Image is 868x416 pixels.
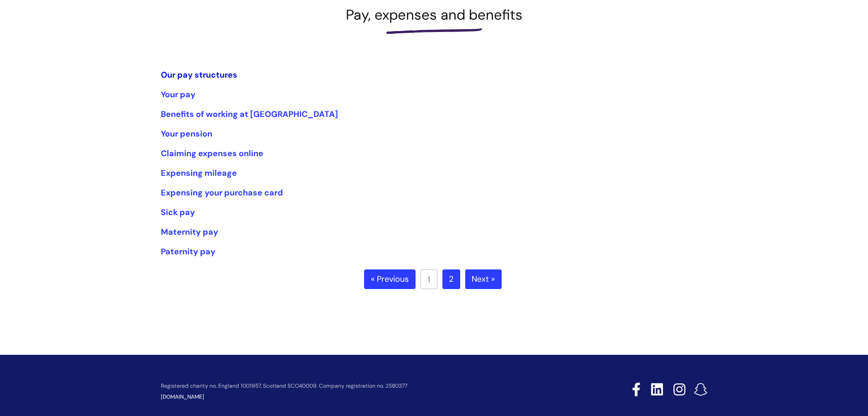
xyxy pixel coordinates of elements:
a: Expensing your purchase card [161,187,283,198]
a: Benefits of working at [GEOGRAPHIC_DATA] [161,109,338,120]
a: Your pension [161,128,212,139]
a: Paternity pay [161,246,216,257]
a: Sick pay [161,207,195,218]
h1: Pay, expenses and benefits [161,6,708,23]
a: Your pay [161,89,195,100]
a: Claiming expenses online [161,148,263,159]
a: Next » [465,269,502,290]
p: Registered charity no. England 1001957, Scotland SCO40009. Company registration no. 2580377 [161,383,567,389]
a: « Previous [364,269,416,290]
a: Our pay structures [161,69,237,80]
a: Expensing mileage [161,168,237,179]
a: 2 [442,269,460,290]
a: [DOMAIN_NAME] [161,393,204,400]
a: 1 [421,269,437,289]
a: Maternity pay [161,226,218,237]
